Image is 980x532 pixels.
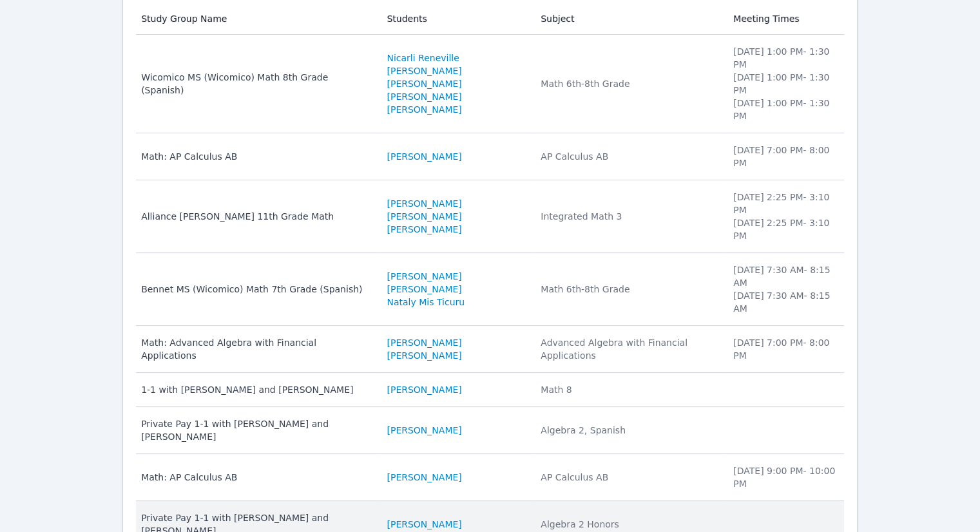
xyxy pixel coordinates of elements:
li: [DATE] 2:25 PM - 3:10 PM [733,216,836,242]
li: [DATE] 1:00 PM - 1:30 PM [733,71,836,97]
div: Math 8 [541,383,718,396]
div: Bennet MS (Wicomico) Math 7th Grade (Spanish) [141,283,371,296]
a: [PERSON_NAME] [387,518,461,531]
a: [PERSON_NAME] [387,424,461,437]
a: [PERSON_NAME] [387,383,461,396]
li: [DATE] 1:00 PM - 1:30 PM [733,97,836,122]
a: [PERSON_NAME] [387,349,461,362]
div: AP Calculus AB [541,471,718,484]
div: Math 6th-8th Grade [541,77,718,90]
tr: Private Pay 1-1 with [PERSON_NAME] and [PERSON_NAME][PERSON_NAME]Algebra 2, Spanish [136,407,844,454]
div: Advanced Algebra with Financial Applications [541,336,718,362]
th: Subject [533,3,725,35]
a: [PERSON_NAME] [387,64,461,77]
a: [PERSON_NAME] [387,471,461,484]
a: [PERSON_NAME] [387,210,461,223]
div: Algebra 2 Honors [541,518,718,531]
a: [PERSON_NAME] [387,223,461,236]
tr: 1-1 with [PERSON_NAME] and [PERSON_NAME][PERSON_NAME]Math 8 [136,373,844,407]
th: Students [379,3,533,35]
div: Math 6th-8th Grade [541,283,718,296]
li: [DATE] 7:30 AM - 8:15 AM [733,263,836,289]
div: Algebra 2, Spanish [541,424,718,437]
a: [PERSON_NAME] [387,336,461,349]
li: [DATE] 2:25 PM - 3:10 PM [733,191,836,216]
a: [PERSON_NAME] [387,197,461,210]
div: AP Calculus AB [541,150,718,163]
div: Private Pay 1-1 with [PERSON_NAME] and [PERSON_NAME] [141,417,371,443]
div: Math: Advanced Algebra with Financial Applications [141,336,371,362]
a: [PERSON_NAME] [387,270,461,283]
tr: Math: Advanced Algebra with Financial Applications[PERSON_NAME][PERSON_NAME]Advanced Algebra with... [136,326,844,373]
tr: Math: AP Calculus AB[PERSON_NAME]AP Calculus AB[DATE] 7:00 PM- 8:00 PM [136,133,844,180]
div: 1-1 with [PERSON_NAME] and [PERSON_NAME] [141,383,371,396]
div: Alliance [PERSON_NAME] 11th Grade Math [141,210,371,223]
tr: Bennet MS (Wicomico) Math 7th Grade (Spanish)[PERSON_NAME][PERSON_NAME]Nataly Mis TicuruMath 6th-... [136,253,844,326]
div: Math: AP Calculus AB [141,471,371,484]
tr: Wicomico MS (Wicomico) Math 8th Grade (Spanish)Nicarli Reneville[PERSON_NAME][PERSON_NAME][PERSON... [136,35,844,133]
a: [PERSON_NAME] [387,150,461,163]
a: [PERSON_NAME] [PERSON_NAME] [387,90,525,116]
tr: Alliance [PERSON_NAME] 11th Grade Math[PERSON_NAME][PERSON_NAME][PERSON_NAME]Integrated Math 3[DA... [136,180,844,253]
li: [DATE] 9:00 PM - 10:00 PM [733,464,836,490]
a: [PERSON_NAME] [387,77,461,90]
th: Study Group Name [136,3,379,35]
div: Math: AP Calculus AB [141,150,371,163]
a: [PERSON_NAME] [387,283,461,296]
a: Nataly Mis Ticuru [387,296,465,309]
li: [DATE] 7:00 PM - 8:00 PM [733,336,836,362]
tr: Math: AP Calculus AB[PERSON_NAME]AP Calculus AB[DATE] 9:00 PM- 10:00 PM [136,454,844,501]
li: [DATE] 7:30 AM - 8:15 AM [733,289,836,315]
li: [DATE] 7:00 PM - 8:00 PM [733,144,836,169]
li: [DATE] 1:00 PM - 1:30 PM [733,45,836,71]
th: Meeting Times [725,3,844,35]
div: Wicomico MS (Wicomico) Math 8th Grade (Spanish) [141,71,371,97]
a: Nicarli Reneville [387,52,459,64]
div: Integrated Math 3 [541,210,718,223]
